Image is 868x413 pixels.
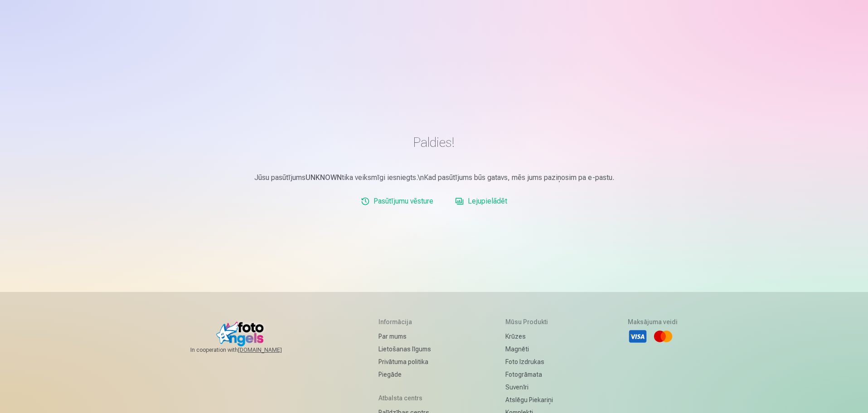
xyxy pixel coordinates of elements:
a: Privātuma politika [378,355,431,368]
h5: Maksājuma veidi [628,317,678,326]
h5: Informācija [378,317,431,326]
a: Magnēti [505,343,553,355]
a: Fotogrāmata [505,368,553,381]
a: Foto izdrukas [505,355,553,368]
a: Par mums [378,330,431,343]
a: Atslēgu piekariņi [505,394,553,406]
h1: Paldies! [170,134,699,151]
b: UNKNOWN [305,173,342,182]
span: In cooperation with [190,346,304,354]
h5: Atbalsta centrs [378,394,431,403]
a: [DOMAIN_NAME] [238,346,304,354]
p: Jūsu pasūtījums tika veiksmīgi iesniegts.\nKad pasūtījums būs gatavs, mēs jums paziņosim pa e-pastu. [170,172,699,183]
a: Pasūtījumu vēsture [357,192,437,210]
a: Suvenīri [505,381,553,394]
li: Visa [628,326,648,346]
a: Piegāde [378,368,431,381]
a: Lejupielādēt [451,192,511,210]
a: Krūzes [505,330,553,343]
li: Mastercard [653,326,673,346]
h5: Mūsu produkti [505,317,553,326]
a: Lietošanas līgums [378,343,431,355]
